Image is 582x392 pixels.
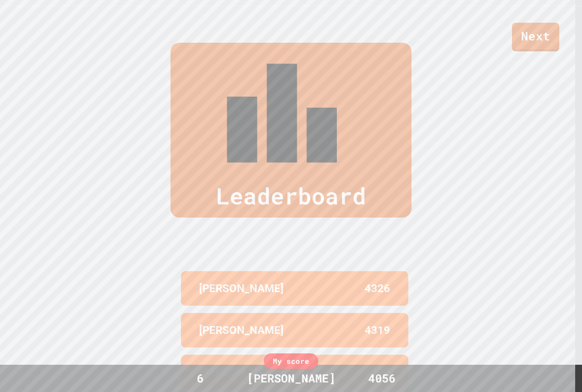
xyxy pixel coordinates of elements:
div: Leaderboard [171,43,411,218]
div: 4056 [348,370,416,387]
p: 4326 [365,280,390,297]
div: [PERSON_NAME] [238,370,345,387]
p: 4319 [365,322,390,338]
div: My score [264,353,318,369]
p: [PERSON_NAME] [199,322,284,338]
p: 4290 [365,364,390,380]
a: Next [512,23,559,51]
div: 6 [166,370,234,387]
p: [PERSON_NAME] [199,280,284,297]
p: [PERSON_NAME] [199,364,284,380]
